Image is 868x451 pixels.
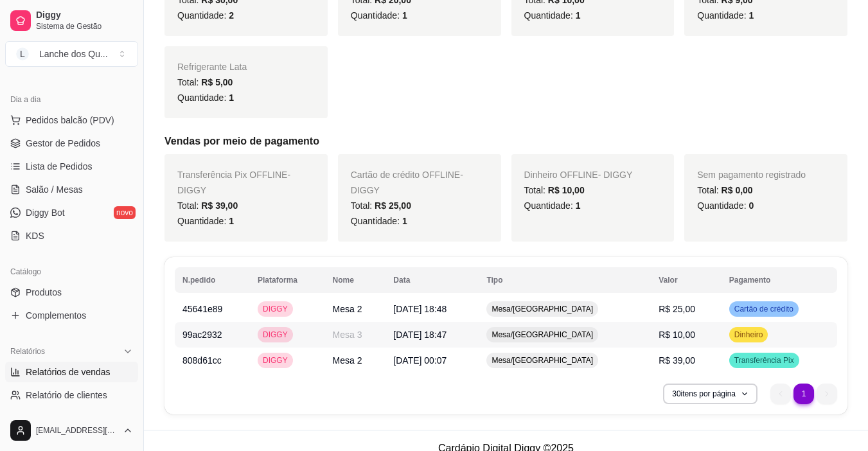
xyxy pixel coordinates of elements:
[793,384,814,404] li: pagination item 1 active
[732,355,797,366] span: Transferência Pix
[229,93,234,103] span: 1
[548,185,585,195] span: R$ 10,00
[5,362,138,382] a: Relatórios de vendas
[5,261,138,282] div: Catálogo
[177,216,234,226] span: Quantidade:
[260,304,290,314] span: DIGGY
[177,170,290,195] span: Transferência Pix OFFLINE - DIGGY
[10,346,45,357] span: Relatórios
[489,330,596,340] span: Mesa/[GEOGRAPHIC_DATA]
[177,10,234,21] span: Quantidade:
[325,322,386,348] td: Mesa 3
[229,10,234,21] span: 2
[260,330,290,340] span: DIGGY
[697,200,754,211] span: Quantidade:
[5,282,138,303] a: Produtos
[576,200,581,211] span: 1
[524,200,581,211] span: Quantidade:
[260,355,290,366] span: DIGGY
[659,304,695,314] span: R$ 25,00
[5,89,138,110] div: Dia a dia
[26,389,107,402] span: Relatório de clientes
[177,77,233,87] span: Total:
[524,170,633,180] span: Dinheiro OFFLINE - DIGGY
[732,304,796,314] span: Cartão de crédito
[26,183,83,196] span: Salão / Mesas
[182,304,222,314] span: 45641e89
[697,170,806,180] span: Sem pagamento registrado
[479,267,651,293] th: Tipo
[748,10,754,21] span: 1
[26,309,86,322] span: Complementos
[5,41,138,67] button: Select a team
[5,202,138,223] a: Diggy Botnovo
[748,200,754,211] span: 0
[489,304,596,314] span: Mesa/[GEOGRAPHIC_DATA]
[663,384,757,404] button: 30itens por página
[39,48,108,60] div: Lanche dos Qu ...
[177,200,238,211] span: Total:
[651,267,722,293] th: Valor
[393,355,447,366] span: [DATE] 00:07
[5,156,138,177] a: Lista de Pedidos
[5,133,138,154] a: Gestor de Pedidos
[182,355,222,366] span: 808d61cc
[5,110,138,130] button: Pedidos balcão (PDV)
[5,305,138,326] a: Complementos
[5,225,138,246] a: KDS
[177,62,247,72] span: Refrigerante Lata
[325,348,386,373] td: Mesa 2
[201,200,238,211] span: R$ 39,00
[489,355,596,366] span: Mesa/[GEOGRAPHIC_DATA]
[722,267,837,293] th: Pagamento
[26,114,114,127] span: Pedidos balcão (PDV)
[175,267,250,293] th: N.pedido
[201,77,233,87] span: R$ 5,00
[177,93,234,103] span: Quantidade:
[402,10,407,21] span: 1
[36,21,133,31] span: Sistema de Gestão
[524,10,581,21] span: Quantidade:
[697,185,752,195] span: Total:
[26,229,44,242] span: KDS
[250,267,325,293] th: Plataforma
[402,216,407,226] span: 1
[325,267,386,293] th: Nome
[5,385,138,405] a: Relatório de clientes
[393,330,447,340] span: [DATE] 18:47
[764,377,844,411] nav: pagination navigation
[697,10,754,21] span: Quantidade:
[229,216,234,226] span: 1
[26,160,93,173] span: Lista de Pedidos
[659,355,695,366] span: R$ 39,00
[36,425,118,436] span: [EMAIL_ADDRESS][DOMAIN_NAME]
[325,296,386,322] td: Mesa 2
[182,330,222,340] span: 99ac2932
[26,137,100,150] span: Gestor de Pedidos
[351,10,407,21] span: Quantidade:
[26,366,111,378] span: Relatórios de vendas
[5,179,138,200] a: Salão / Mesas
[16,48,29,60] span: L
[351,170,463,195] span: Cartão de crédito OFFLINE - DIGGY
[26,286,62,299] span: Produtos
[659,330,695,340] span: R$ 10,00
[36,10,133,21] span: Diggy
[351,200,411,211] span: Total:
[722,185,753,195] span: R$ 0,00
[375,200,411,211] span: R$ 25,00
[524,185,585,195] span: Total:
[385,267,479,293] th: Data
[5,5,138,36] a: DiggySistema de Gestão
[26,206,65,219] span: Diggy Bot
[5,408,138,429] a: Relatório de mesas
[732,330,766,340] span: Dinheiro
[164,134,847,149] h5: Vendas por meio de pagamento
[351,216,407,226] span: Quantidade:
[393,304,447,314] span: [DATE] 18:48
[576,10,581,21] span: 1
[5,415,138,446] button: [EMAIL_ADDRESS][DOMAIN_NAME]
